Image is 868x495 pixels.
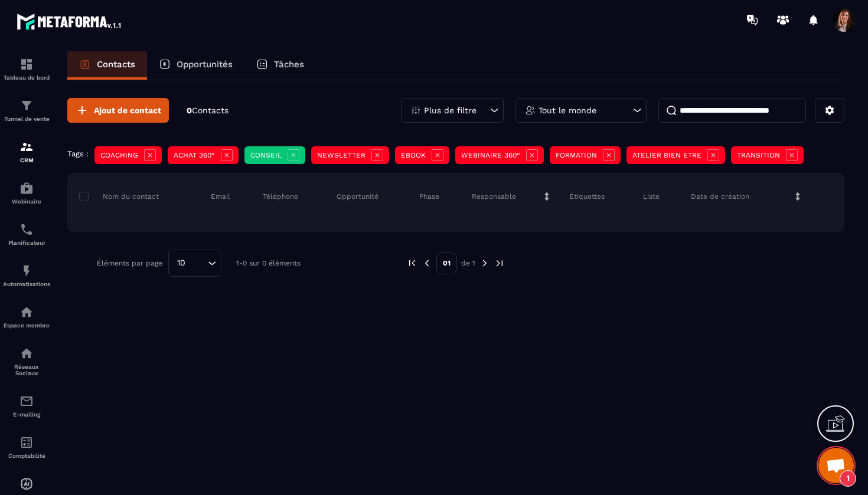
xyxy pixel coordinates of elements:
input: Search for option [190,257,205,270]
p: Tags : [67,149,89,158]
p: Éléments par page [97,259,162,267]
p: FORMATION [556,151,597,159]
span: 1 [840,470,856,487]
a: Tâches [244,51,316,80]
img: accountant [19,435,34,450]
p: Tunnel de vente [3,116,50,122]
p: Opportunités [177,59,233,70]
p: Nom du contact [79,192,159,201]
p: Webinaire [3,198,50,205]
p: CONSEIL [250,151,282,159]
span: Contacts [192,106,229,115]
a: emailemailE-mailing [3,385,50,427]
img: automations [19,264,34,278]
img: automations [19,477,34,491]
a: Opportunités [147,51,244,80]
img: next [479,258,490,268]
p: Espace membre [3,322,50,329]
span: Ajout de contact [94,104,161,116]
p: WEBINAIRE 360° [461,151,520,159]
a: accountantaccountantComptabilité [3,427,50,468]
span: 10 [173,257,190,270]
p: Email [211,192,230,201]
img: social-network [19,346,34,360]
a: automationsautomationsAutomatisations [3,255,50,296]
a: social-networksocial-networkRéseaux Sociaux [3,337,50,385]
img: next [494,258,505,268]
div: Search for option [168,250,221,277]
p: COACHING [100,151,138,159]
p: Planificateur [3,240,50,246]
p: E-mailing [3,411,50,418]
p: ATELIER BIEN ETRE [632,151,701,159]
a: formationformationTableau de bord [3,48,50,90]
img: automations [19,181,34,195]
p: Automatisations [3,281,50,287]
img: formation [19,99,34,113]
img: email [19,394,34,408]
img: scheduler [19,222,34,237]
p: 01 [436,252,457,274]
p: Phase [419,192,439,201]
img: prev [407,258,417,268]
img: logo [17,11,123,32]
a: automationsautomationsWebinaire [3,172,50,214]
p: EBOOK [401,151,426,159]
p: Tâches [274,59,304,70]
p: Réseaux Sociaux [3,363,50,376]
p: de 1 [461,258,475,268]
p: Étiquettes [569,192,605,201]
p: NEWSLETTER [317,151,366,159]
p: Plus de filtre [424,106,477,114]
p: Responsable [472,192,516,201]
a: formationformationCRM [3,131,50,172]
p: 1-0 sur 0 éléments [236,259,301,267]
a: Ouvrir le chat [818,448,854,483]
p: 0 [187,105,229,116]
p: Date de création [691,192,749,201]
img: automations [19,305,34,319]
p: Comptabilité [3,453,50,459]
p: Téléphone [263,192,298,201]
p: TRANSITION [737,151,780,159]
a: automationsautomationsEspace membre [3,296,50,337]
p: Opportunité [337,192,378,201]
img: formation [19,140,34,154]
a: formationformationTunnel de vente [3,90,50,131]
img: formation [19,57,34,71]
p: Contacts [97,59,135,70]
img: prev [422,258,432,268]
p: Liste [643,192,660,201]
p: CRM [3,157,50,163]
p: Tout le monde [539,106,596,114]
p: Tableau de bord [3,74,50,81]
p: ACHAT 360° [174,151,215,159]
a: Contacts [67,51,147,80]
button: Ajout de contact [67,98,169,123]
a: schedulerschedulerPlanificateur [3,214,50,255]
